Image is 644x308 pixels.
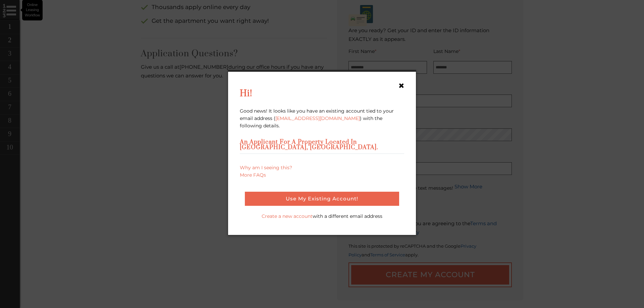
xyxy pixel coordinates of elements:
[245,212,399,220] p: with a different email address
[240,172,266,178] a: More FAQs
[240,107,404,129] p: Good news! It looks like you have an existing account tied to your email address ( ) with the fol...
[228,70,416,235] div: Profile Existing Account dialog box
[240,81,404,99] h2: Hi!
[262,213,313,219] a: Create a new account
[240,139,404,150] h3: An Applicant for a property located in [GEOGRAPHIC_DATA], [GEOGRAPHIC_DATA].
[275,115,360,121] a: [EMAIL_ADDRESS][DOMAIN_NAME]
[240,165,292,171] a: Why am I seeing this?
[245,192,399,206] button: Use my existing account!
